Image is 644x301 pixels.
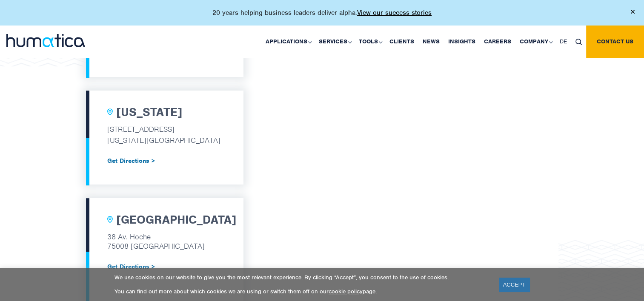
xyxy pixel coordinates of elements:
[261,26,315,58] a: Applications
[6,34,85,47] img: logo
[357,9,432,17] a: View our success stories
[480,26,515,58] a: Careers
[575,39,582,45] img: search_icon
[315,26,355,58] a: Services
[499,278,530,292] a: ACCEPT
[116,213,236,227] h2: [GEOGRAPHIC_DATA]
[107,135,222,146] p: [US_STATE][GEOGRAPHIC_DATA]
[212,9,432,17] p: 20 years helping business leaders deliver alpha.
[418,26,444,58] a: News
[444,26,480,58] a: Insights
[515,26,555,58] a: Company
[114,274,488,281] p: We use cookies on our website to give you the most relevant experience. By clicking “Accept”, you...
[107,263,222,270] a: Get Directions >
[107,231,222,252] p: 38 Av. Hoche 75008 [GEOGRAPHIC_DATA]
[107,157,222,164] a: Get Directions >
[586,26,644,58] a: Contact us
[329,288,363,295] a: cookie policy
[114,288,488,295] p: You can find out more about which cookies we are using or switch them off on our page.
[107,124,222,135] p: [STREET_ADDRESS]
[560,38,567,45] span: DE
[385,26,418,58] a: Clients
[355,26,385,58] a: Tools
[555,26,571,58] a: DE
[116,105,182,120] h2: [US_STATE]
